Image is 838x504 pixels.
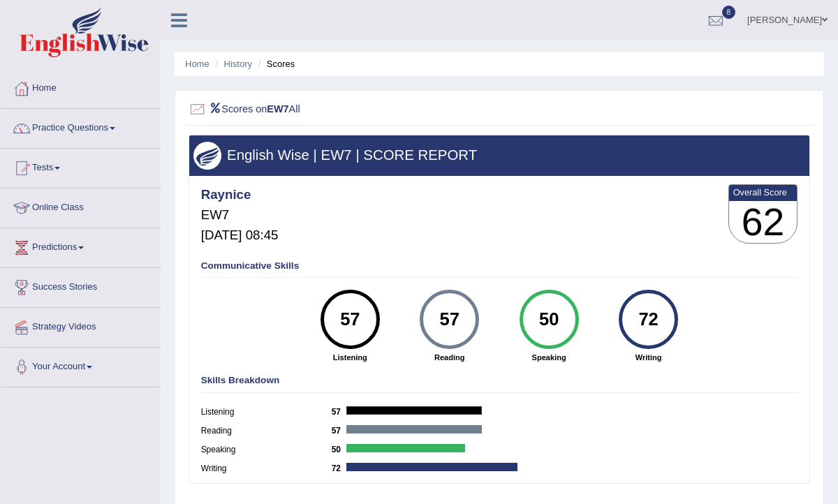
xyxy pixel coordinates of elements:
[1,268,160,303] a: Success Stories
[201,376,798,386] h4: Skills Breakdown
[406,352,493,363] strong: Reading
[332,464,347,473] b: 72
[505,352,592,363] strong: Speaking
[332,407,347,417] b: 57
[527,295,571,345] div: 50
[189,101,574,119] h2: Scores on All
[1,228,160,263] a: Predictions
[332,445,347,454] b: 50
[332,426,347,436] b: 57
[201,188,279,202] h4: Raynice
[1,308,160,343] a: Strategy Videos
[201,444,332,457] label: Speaking
[201,228,279,243] h5: [DATE] 08:45
[185,59,209,69] a: Home
[201,208,279,223] h5: EW7
[201,425,332,438] label: Reading
[307,352,394,363] strong: Listening
[328,295,372,345] div: 57
[1,69,160,104] a: Home
[626,295,670,345] div: 72
[255,57,295,71] li: Scores
[201,463,332,475] label: Writing
[201,406,332,419] label: Listening
[1,149,160,184] a: Tests
[193,142,221,170] img: wings.png
[428,295,471,345] div: 57
[733,187,793,198] b: Overall Score
[224,59,252,69] a: History
[193,147,804,163] h3: English Wise | EW7 | SCORE REPORT
[1,188,160,223] a: Online Class
[1,109,160,144] a: Practice Questions
[722,6,736,19] span: 8
[729,201,797,244] h3: 62
[605,352,692,363] strong: Writing
[267,103,288,114] b: EW7
[201,261,798,272] h4: Communicative Skills
[1,348,160,383] a: Your Account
